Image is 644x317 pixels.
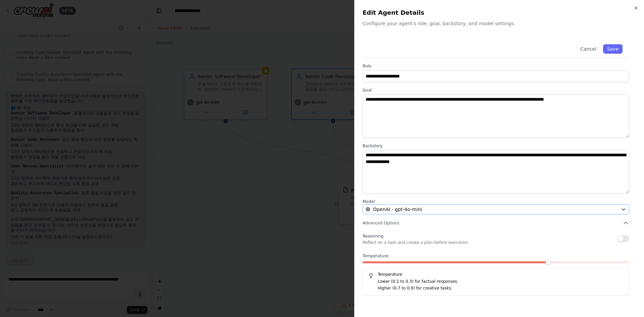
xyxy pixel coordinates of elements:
h5: Temperature [368,272,624,277]
h2: Edit Agent Details [363,8,636,17]
p: Reflect on a task and create a plan before execution [363,240,468,245]
label: Model [363,199,629,204]
p: Higher (0.7 to 0.9) for creative tasks. [378,285,624,292]
p: Lower (0.1 to 0.3) for factual responses. [378,278,624,285]
label: Backstory [363,143,629,149]
button: OpenAI - gpt-4o-mini [363,204,629,214]
label: Goal [363,88,629,93]
label: Role [363,63,629,69]
button: Cancel [576,44,600,54]
button: Advanced Options [363,220,629,226]
button: Save [603,44,623,54]
span: Advanced Options [363,220,399,226]
span: Reasoning [363,234,383,239]
span: OpenAI - gpt-4o-mini [373,206,422,213]
p: Configure your agent's role, goal, backstory, and model settings. [363,20,636,27]
span: Temperature: [363,253,389,259]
